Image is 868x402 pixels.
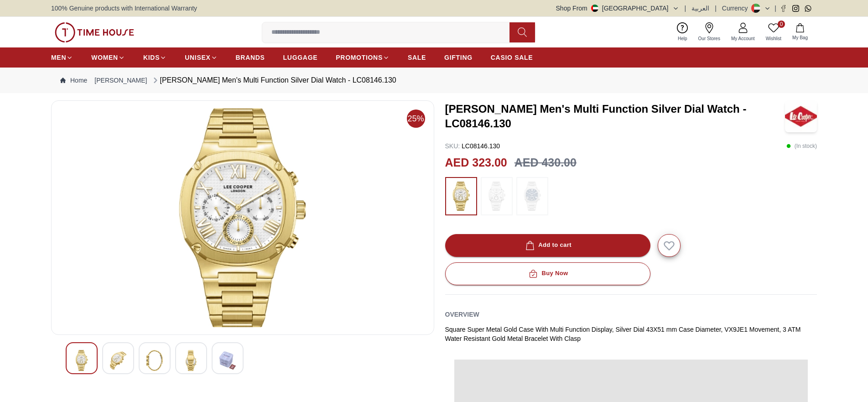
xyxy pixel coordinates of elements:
span: MEN [51,53,66,62]
a: Whatsapp [805,5,811,12]
span: CASIO SALE [491,53,533,62]
span: GIFTING [444,53,473,62]
nav: Breadcrumb [51,68,817,93]
span: SALE [408,53,426,62]
a: WOMEN [91,49,125,66]
a: BRANDS [236,49,265,66]
img: ... [450,182,473,211]
img: Lee Cooper Men's Multi Function Silver Dial Watch - LC08146.130 [146,350,163,371]
img: ... [55,22,134,42]
div: Buy Now [527,268,568,279]
a: GIFTING [444,49,473,66]
a: PROMOTIONS [336,49,390,66]
span: My Account [728,35,759,42]
span: Wishlist [762,35,785,42]
button: العربية [691,4,709,13]
span: 25% [407,110,425,128]
span: UNISEX [185,53,210,62]
span: Help [674,35,691,42]
h2: Overview [445,308,479,321]
a: CASIO SALE [491,49,533,66]
span: Our Stores [695,35,724,42]
h3: AED 430.00 [515,154,577,172]
span: | [774,4,776,13]
span: My Bag [789,34,811,41]
img: Lee Cooper Men's Multi Function Silver Dial Watch - LC08146.130 [73,350,90,371]
h2: AED 323.00 [445,154,507,172]
a: Facebook [780,5,787,12]
img: Lee Cooper Men's Multi Function Silver Dial Watch - LC08146.130 [110,350,126,371]
span: 100% Genuine products with International Warranty [51,4,197,13]
span: | [685,4,686,13]
button: Shop From[GEOGRAPHIC_DATA] [556,4,679,13]
div: Currency [722,4,752,13]
a: Home [60,76,87,85]
a: Help [672,21,693,44]
img: ... [521,182,544,211]
span: 0 [778,21,785,28]
a: 0Wishlist [760,21,787,44]
h3: [PERSON_NAME] Men's Multi Function Silver Dial Watch - LC08146.130 [445,102,785,131]
a: SALE [408,49,426,66]
button: Buy Now [445,262,650,285]
button: Add to cart [445,234,650,257]
a: UNISEX [185,49,217,66]
img: ... [485,182,508,211]
p: LC08146.130 [445,141,500,151]
img: United Arab Emirates [591,5,598,12]
a: LUGGAGE [283,49,318,66]
button: My Bag [787,21,813,43]
span: PROMOTIONS [336,53,383,62]
div: Square Super Metal Gold Case With Multi Function Display, Silver Dial 43X51 mm Case Diameter, VX9... [445,325,817,343]
a: [PERSON_NAME] [94,76,147,85]
a: MEN [51,49,73,66]
img: Lee Cooper Men's Multi Function Silver Dial Watch - LC08146.130 [183,350,199,371]
img: Lee Cooper Men's Multi Function Silver Dial Watch - LC08146.130 [785,100,817,132]
span: SKU : [445,142,460,150]
a: Instagram [792,5,799,12]
p: ( In stock ) [786,141,817,151]
img: Lee Cooper Men's Multi Function Silver Dial Watch - LC08146.130 [219,350,236,371]
a: Our Stores [693,21,726,44]
span: WOMEN [91,53,118,62]
span: | [715,4,717,13]
span: KIDS [143,53,160,62]
div: [PERSON_NAME] Men's Multi Function Silver Dial Watch - LC08146.130 [151,75,396,86]
span: BRANDS [236,53,265,62]
a: KIDS [143,49,166,66]
span: LUGGAGE [283,53,318,62]
div: Add to cart [524,240,572,251]
img: Lee Cooper Men's Multi Function Silver Dial Watch - LC08146.130 [59,108,426,327]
